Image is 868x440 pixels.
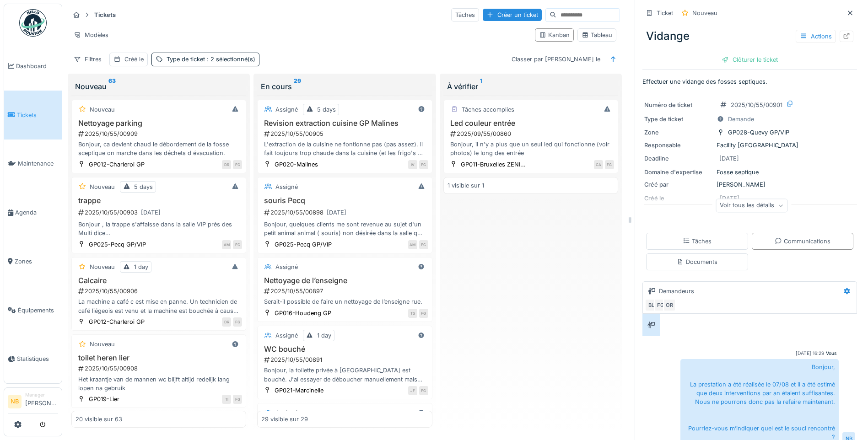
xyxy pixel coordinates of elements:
h3: Nettoyage parking [75,119,242,128]
a: Dashboard [4,42,62,91]
div: Tâches [683,237,712,246]
div: Actions [796,30,836,43]
div: En cours [261,81,428,92]
span: Équipements [18,306,58,315]
span: Zones [15,257,58,266]
div: FG [419,386,428,395]
div: Responsable [644,141,713,150]
div: FG [605,160,614,169]
div: GP016-Houdeng GP [275,309,331,317]
div: Nouveau [90,182,115,191]
div: Modèles [70,28,113,42]
div: DR [222,160,231,169]
div: Documents [677,258,717,266]
sup: 29 [294,81,301,92]
div: Numéro de ticket [644,101,713,109]
div: Assigné [275,331,298,340]
div: 2025/10/55/00903 [77,207,242,218]
div: Assigné [275,263,298,271]
div: Nouveau [90,263,115,271]
div: À vérifier [447,81,615,92]
div: Serait-il possible de faire un nettoyage de l’enseigne rue. [261,297,428,306]
div: [DATE] [141,208,161,217]
div: 5 days [134,182,153,191]
div: Kanban [539,31,570,39]
div: Créer un ticket [483,9,542,21]
div: Deadline [644,154,713,163]
a: Maintenance [4,140,62,188]
div: GP028-Quevy GP/VIP [728,128,789,137]
div: GP025-Pecq GP/VIP [275,240,332,249]
div: 29 visible sur 29 [261,415,308,424]
h3: toilet heren lier [75,354,242,362]
span: Agenda [15,208,58,217]
div: 2025/10/55/00908 [77,364,242,373]
div: Nouveau [692,9,717,17]
h3: Revision extraction cuisine GP Malines [261,119,428,128]
span: Tickets [17,111,58,119]
div: [DATE] [327,208,346,217]
div: Assigné [275,182,298,191]
div: GP019-Lier [89,395,119,403]
div: GP020-Malines [275,160,318,169]
div: Manager [25,392,58,398]
li: [PERSON_NAME] [25,392,58,411]
div: Type de ticket [644,115,713,123]
a: NB Manager[PERSON_NAME] [8,392,58,413]
div: BL [645,299,658,311]
strong: Tickets [91,11,119,19]
p: Effectuer une vidange des fosses septiques. [642,77,857,86]
div: Créé le [124,55,144,64]
span: : 2 sélectionné(s) [205,56,255,63]
div: Communications [775,237,830,246]
div: 2025/10/55/00897 [263,287,428,295]
div: 5 days [317,105,336,114]
sup: 63 [108,81,116,92]
div: Assigné [275,408,298,417]
h3: Calcaire [75,276,242,285]
div: Vous [826,350,837,357]
div: [DATE] [719,154,739,163]
div: 1 day [134,263,148,271]
div: L'extraction de la cuisine ne fontionne pas (pas assez). il fait toujours trop chaude dans la cui... [261,140,428,157]
div: GP025-Pecq GP/VIP [89,240,146,249]
div: FG [233,395,242,404]
div: OR [663,299,676,311]
div: AM [222,240,231,249]
div: Bonjour, ca devient chaud le débordement de la fosse sceptique on marche dans les déchets d évacu... [75,140,242,157]
div: FG [419,160,428,169]
div: Bonjour , la trappe s'affaisse dans la salle VIP près des Multi dice bien à vous [75,220,242,237]
div: Fosse septique [644,168,855,177]
h3: WC bouché [261,345,428,354]
li: NB [8,395,22,408]
div: 2025/10/55/00905 [263,129,428,138]
div: Nouveau [90,340,115,349]
div: 2025/09/55/00860 [449,129,614,138]
div: 20 visible sur 63 [75,415,122,424]
div: GP021-Marcinelle [275,386,323,395]
div: 2025/10/55/00891 [263,355,428,364]
div: Domaine d'expertise [644,168,713,177]
div: Facility [GEOGRAPHIC_DATA] [644,141,855,150]
div: Créé par [644,180,713,189]
div: TI [222,395,231,404]
div: Zone [644,128,713,137]
a: Agenda [4,188,62,237]
div: Clôturer le ticket [718,54,782,66]
h3: Led couleur entrée [447,119,614,128]
div: TS [408,309,417,318]
div: Bonjour, la toilette privée à [GEOGRAPHIC_DATA] est bouché. J'ai essayer de déboucher manuellemen... [261,366,428,383]
div: 2025/10/55/00909 [77,129,242,138]
div: Tâches accomplies [462,105,514,114]
sup: 1 [480,81,482,92]
div: Assigné [275,105,298,114]
div: FG [419,309,428,318]
div: La machine a café c est mise en panne. Un technicien de café liégeois est venu et la machine est ... [75,297,242,315]
div: AM [408,240,417,249]
div: Type de ticket [167,55,255,64]
div: Bonjour, quelques clients me sont revenue au sujet d'un petit animal animal ( souris) non désirée... [261,220,428,237]
a: Équipements [4,286,62,335]
h3: trappe [75,196,242,205]
div: [PERSON_NAME] [644,180,855,189]
div: GP011-Bruxelles ZENI... [461,160,526,169]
